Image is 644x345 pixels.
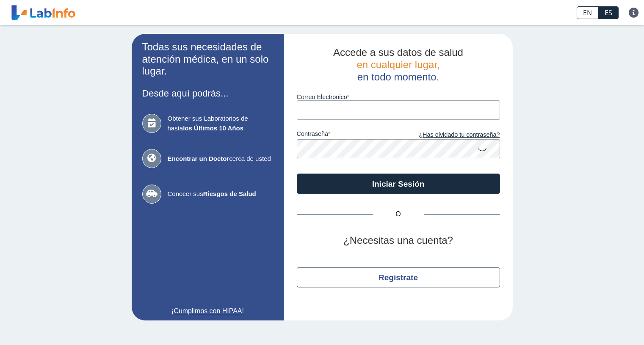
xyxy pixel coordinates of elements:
[183,124,243,132] b: los Últimos 10 Años
[297,235,500,247] h2: ¿Necesitas una cuenta?
[168,189,274,199] span: Conocer sus
[142,88,274,99] h3: Desde aquí podrás...
[333,47,463,58] span: Accede a sus datos de salud
[168,154,274,164] span: cerca de usted
[357,59,439,70] span: en cualquier lugar,
[297,174,500,194] button: Iniciar Sesión
[357,71,439,83] span: en todo momento.
[577,6,598,19] a: EN
[297,94,500,100] label: Correo Electronico
[168,155,229,162] b: Encontrar un Doctor
[297,130,398,140] label: contraseña
[142,41,274,77] h2: Todas sus necesidades de atención médica, en un solo lugar.
[373,209,424,219] span: O
[297,267,500,287] button: Regístrate
[598,6,619,19] a: ES
[142,306,274,316] a: ¡Cumplimos con HIPAA!
[569,312,635,336] iframe: Help widget launcher
[168,114,274,133] span: Obtener sus Laboratorios de hasta
[398,130,500,140] a: ¿Has olvidado tu contraseña?
[203,190,256,197] b: Riesgos de Salud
